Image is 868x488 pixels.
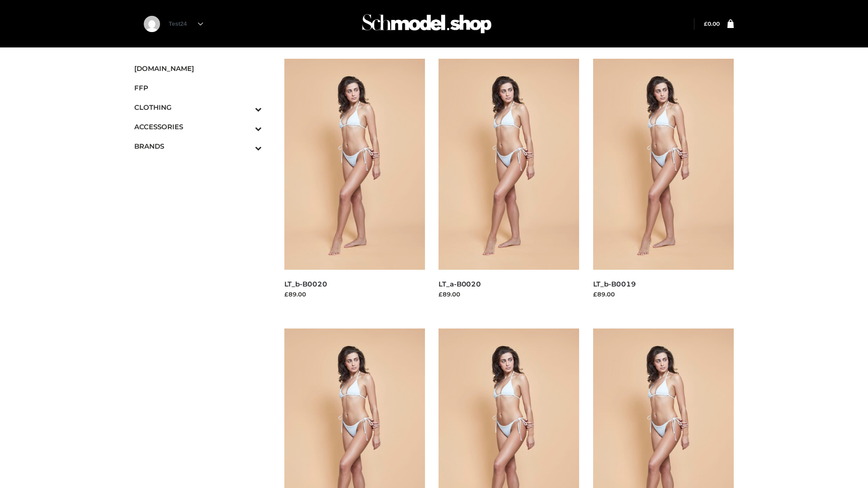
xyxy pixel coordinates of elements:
span: [DOMAIN_NAME] [134,63,262,74]
div: £89.00 [593,290,734,299]
span: FFP [134,83,262,93]
a: ACCESSORIESToggle Submenu [134,117,262,136]
button: Toggle Submenu [230,136,262,156]
span: £ [704,20,708,27]
span: BRANDS [134,141,262,151]
div: £89.00 [439,290,580,299]
a: Read more [593,300,627,307]
a: £0.00 [704,20,720,27]
a: LT_b-B0019 [593,280,636,288]
span: CLOTHING [134,102,262,113]
a: FFP [134,78,262,98]
button: Toggle Submenu [230,98,262,117]
button: Toggle Submenu [230,117,262,136]
a: BRANDSToggle Submenu [134,136,262,156]
a: Read more [284,300,318,307]
div: £89.00 [284,290,425,299]
a: CLOTHINGToggle Submenu [134,98,262,117]
img: Schmodel Admin 964 [359,6,495,42]
span: ACCESSORIES [134,122,262,132]
a: LT_a-B0020 [439,280,481,288]
a: LT_b-B0020 [284,280,327,288]
a: Read more [439,300,472,307]
a: Test24 [169,20,203,27]
a: [DOMAIN_NAME] [134,59,262,78]
bdi: 0.00 [704,20,720,27]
